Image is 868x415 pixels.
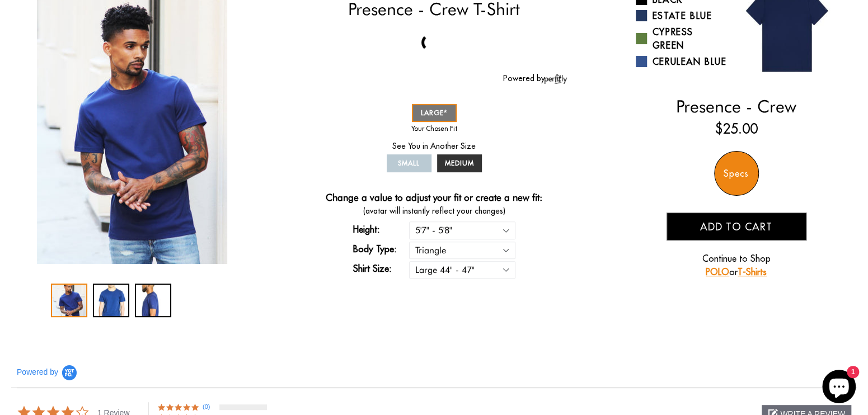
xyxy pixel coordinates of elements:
p: Continue to Shop or [667,252,806,279]
a: Cerulean Blue [636,55,728,68]
h2: Presence - Crew [636,96,837,116]
a: Cypress Green [636,25,728,52]
a: MEDIUM [437,154,482,172]
inbox-online-store-chat: Shopify online store chat [819,370,859,406]
img: perfitly-logo_73ae6c82-e2e3-4a36-81b1-9e913f6ac5a1.png [545,74,567,84]
a: T-Shirts [738,266,767,277]
h4: Change a value to adjust your fit or create a new fit: [326,192,542,205]
a: SMALL [387,154,431,172]
a: LARGE [412,104,457,122]
button: Add to cart [667,213,806,240]
span: (0) [203,402,216,412]
ins: $25.00 [715,119,758,139]
label: Body Type: [353,242,409,256]
div: 1 / 3 [51,284,87,317]
label: Shirt Size: [353,262,409,275]
a: POLO [706,266,729,277]
div: 3 / 3 [135,284,171,317]
a: Estate Blue [636,9,728,22]
span: LARGE [421,109,448,117]
a: Powered by [503,73,567,83]
div: 2 / 3 [93,284,129,317]
span: SMALL [398,159,420,167]
span: Powered by [17,367,58,377]
span: Add to cart [700,220,772,233]
span: MEDIUM [445,159,474,167]
div: Specs [714,151,759,196]
label: Height: [353,223,409,236]
span: (avatar will instantly reflect your changes) [301,205,567,217]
